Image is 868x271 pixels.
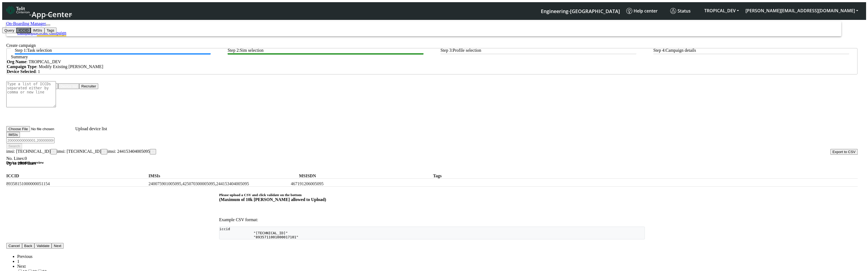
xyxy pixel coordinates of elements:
[6,21,46,26] a: On-Boarding Manager
[148,181,230,186] label: 240075901005095,425070300005095,244153404005095
[440,48,636,54] btn: Step 3: Profile selection
[228,48,423,54] btn: Step 2: Sim selection
[6,156,858,161] div: No. Lines:
[701,6,742,16] button: TROPICAL_DEV
[7,64,857,69] div: : Modify Existing [PERSON_NAME]
[6,143,22,149] button: Search
[7,69,35,74] strong: Device Selected
[742,6,861,16] button: [PERSON_NAME][EMAIL_ADDRESS][DOMAIN_NAME]
[53,150,55,154] span: ×
[34,243,52,249] button: Validate
[624,6,668,16] a: Help center
[541,8,620,14] span: Engineering-[GEOGRAPHIC_DATA]
[22,243,35,249] button: Back
[75,126,107,131] label: Upload device list
[653,48,849,54] btn: Step 4: Campaign details
[670,8,691,14] span: Status
[7,4,71,17] a: App Center
[31,28,44,33] button: IMSIs
[152,150,154,154] span: ×
[148,173,230,178] label: IMSIs
[150,149,156,154] button: Close
[6,243,22,249] button: Cancel
[107,149,156,154] span: imsi: 244153404005095
[37,31,66,35] a: Create campaign
[6,138,55,143] input: Filter device list
[291,181,354,186] label: 467191206005095
[50,149,57,154] button: Close
[830,149,858,155] button: Export to CSV
[219,197,326,202] span: (Maximum of 10k [PERSON_NAME] allowed to Upload)
[6,149,57,154] span: imsi: [TECHNICAL_ID]
[626,8,632,14] img: knowledge.svg
[2,28,16,33] button: Query
[46,24,50,26] button: Toggle navigation
[668,6,701,16] a: Status
[219,217,645,222] p: Example CSV format:
[541,6,620,16] a: Your current platform instance
[16,28,31,33] button: ICCID
[219,193,645,202] h5: Please upload a CSV and click validate on the bottom
[52,243,63,249] button: Next
[15,48,211,54] btn: Step 1: Task selection
[6,181,69,186] label: 89358151000000051154
[6,161,858,166] div: Up to 2000 lines
[7,64,36,69] strong: Campaign Type
[25,156,27,161] span: 0
[7,59,26,64] strong: Org Name
[291,173,351,178] label: MSISDN
[670,8,676,14] img: status.svg
[17,259,19,264] a: 1
[626,8,658,14] span: Help center
[17,264,26,269] a: Next
[101,149,107,154] button: Close
[7,6,29,14] img: logo-telit-cinterion-gw-new.png
[6,173,69,178] label: ICCID
[44,28,56,33] button: Tags
[6,43,858,48] div: Create campaign
[7,69,857,74] div: : 1
[103,150,105,154] span: ×
[219,227,645,239] pre: iccid "[TECHNICAL_ID]" "8935711001000017101"
[57,149,107,154] span: imsi: [TECHNICAL_ID]
[433,173,573,178] label: Tags
[2,28,56,33] div: IMSIs
[32,9,72,19] span: App Center
[6,132,20,138] button: IMSIs
[11,44,35,59] p: Summary
[7,59,857,64] div: : TROPICAL_DEV
[17,254,32,259] a: Previous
